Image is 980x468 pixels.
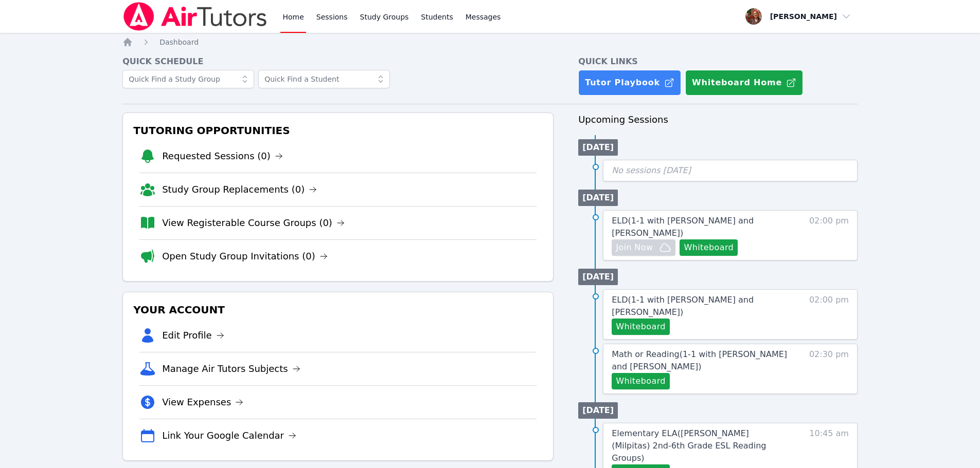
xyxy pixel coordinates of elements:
button: Whiteboard [612,319,670,335]
a: ELD(1-1 with [PERSON_NAME] and [PERSON_NAME]) [612,294,790,319]
h3: Your Account [131,301,545,319]
button: Whiteboard Home [685,70,803,96]
span: 02:30 pm [809,348,849,389]
span: 02:00 pm [809,294,849,335]
nav: Breadcrumb [122,37,858,47]
input: Quick Find a Student [258,70,390,88]
button: Whiteboard [680,239,738,256]
a: View Registerable Course Groups (0) [162,216,345,230]
a: Manage Air Tutors Subjects [162,362,300,376]
a: Elementary ELA([PERSON_NAME] (Milpitas) 2nd-6th Grade ESL Reading Groups) [612,427,790,464]
li: [DATE] [578,402,618,419]
a: Edit Profile [162,328,224,343]
h3: Tutoring Opportunities [131,121,545,140]
input: Quick Find a Study Group [122,70,254,88]
li: [DATE] [578,139,618,156]
h4: Quick Schedule [122,55,554,68]
li: [DATE] [578,269,618,285]
a: Dashboard [159,37,199,47]
span: Messages [466,12,501,22]
a: Open Study Group Invitations (0) [162,249,328,264]
span: No sessions [DATE] [612,165,691,175]
a: Link Your Google Calendar [162,428,296,443]
button: Whiteboard [612,373,670,389]
a: Requested Sessions (0) [162,149,283,163]
h3: Upcoming Sessions [578,113,858,127]
h4: Quick Links [578,55,858,68]
span: Join Now [616,241,653,254]
a: Study Group Replacements (0) [162,182,317,197]
a: ELD(1-1 with [PERSON_NAME] and [PERSON_NAME]) [612,215,790,239]
span: ELD ( 1-1 with [PERSON_NAME] and [PERSON_NAME] ) [612,216,754,238]
span: ELD ( 1-1 with [PERSON_NAME] and [PERSON_NAME] ) [612,295,754,317]
a: Tutor Playbook [578,70,681,96]
span: 02:00 pm [809,215,849,256]
span: Elementary ELA ( [PERSON_NAME] (Milpitas) 2nd-6th Grade ESL Reading Groups ) [612,428,766,463]
a: View Expenses [162,395,243,409]
span: Math or Reading ( 1-1 with [PERSON_NAME] and [PERSON_NAME] ) [612,349,787,371]
button: Join Now [612,239,675,256]
img: Air Tutors [122,2,268,31]
li: [DATE] [578,190,618,206]
span: Dashboard [159,38,199,46]
a: Math or Reading(1-1 with [PERSON_NAME] and [PERSON_NAME]) [612,348,790,373]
